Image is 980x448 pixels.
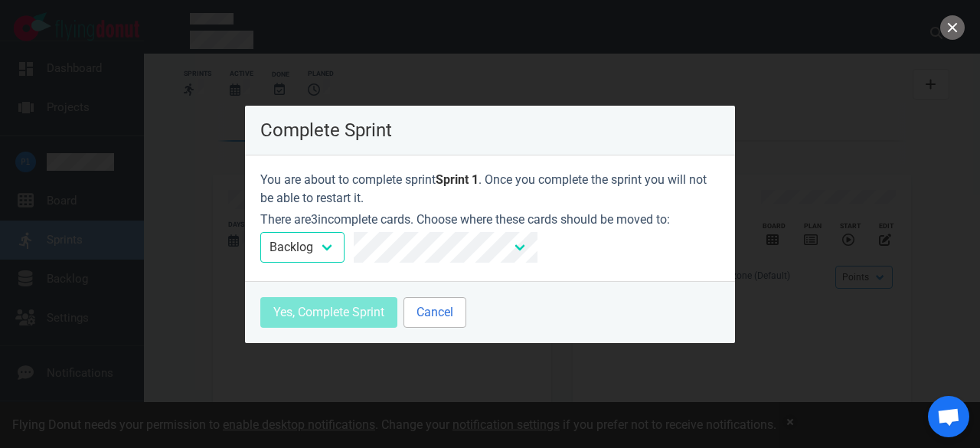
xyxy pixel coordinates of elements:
[436,172,479,187] strong: Sprint 1
[260,171,720,208] div: You are about to complete sprint . Once you complete the sprint you will not be able to restart it.
[403,297,466,328] button: Cancel
[260,297,397,328] button: Yes, Complete Sprint
[940,15,965,40] button: close
[928,396,969,437] div: Chat abierto
[260,211,720,229] div: There are 3 incomplete cards. Choose where these cards should be moved to:
[260,121,720,139] p: Complete Sprint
